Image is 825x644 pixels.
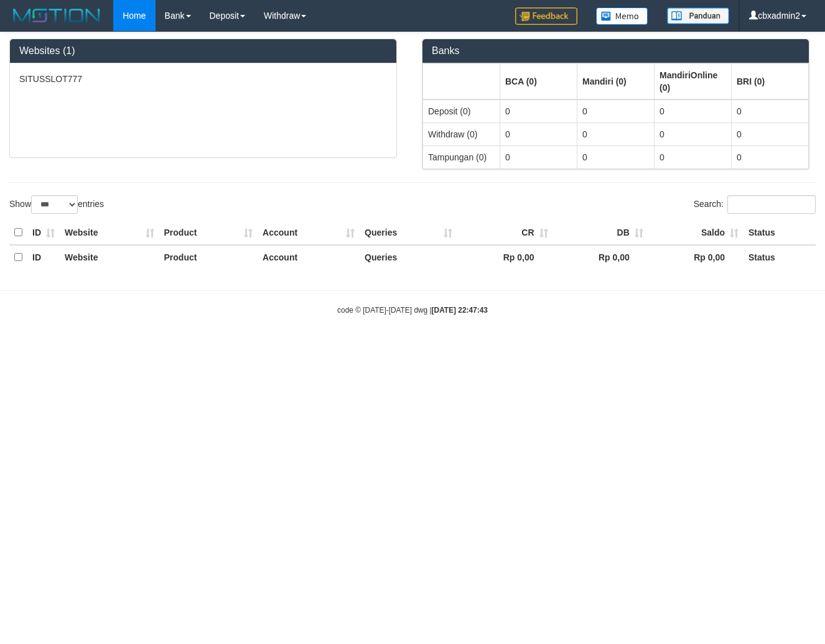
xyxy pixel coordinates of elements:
td: 0 [655,99,732,123]
th: Saldo [648,221,743,245]
img: Button%20Memo.svg [596,7,648,25]
th: CR [457,221,552,245]
input: Search: [727,195,816,214]
th: Rp 0,00 [648,245,743,269]
td: Tampungan (0) [423,145,500,168]
select: Showentries [31,195,78,214]
th: Group: activate to sort column ascending [732,63,809,99]
th: Product [159,221,258,245]
th: ID [27,245,60,269]
th: Group: activate to sort column ascending [500,63,577,99]
td: 0 [732,145,809,168]
th: Group: activate to sort column ascending [423,63,500,99]
th: Queries [360,245,457,269]
label: Show entries [9,195,104,214]
th: Website [60,221,159,245]
th: ID [27,221,60,245]
th: Account [258,245,360,269]
small: code © [DATE]-[DATE] dwg | [337,306,488,315]
td: 0 [732,122,809,145]
th: DB [553,221,648,245]
th: Queries [360,221,457,245]
td: 0 [577,145,655,168]
th: Status [743,245,816,269]
td: 0 [655,145,732,168]
td: 0 [500,122,577,145]
img: Feedback.jpg [515,7,577,25]
p: SITUSSLOT777 [19,73,387,85]
th: Rp 0,00 [457,245,552,269]
td: 0 [577,99,655,123]
h3: Banks [432,45,799,57]
th: Status [743,221,816,245]
strong: [DATE] 22:47:43 [432,306,488,315]
img: panduan.png [667,7,729,24]
td: 0 [500,145,577,168]
th: Website [60,245,159,269]
td: 0 [732,99,809,123]
th: Group: activate to sort column ascending [577,63,655,99]
th: Product [159,245,258,269]
img: MOTION_logo.png [9,6,104,25]
td: Deposit (0) [423,99,500,123]
th: Group: activate to sort column ascending [655,63,732,99]
td: 0 [655,122,732,145]
td: Withdraw (0) [423,122,500,145]
td: 0 [500,99,577,123]
th: Account [258,221,360,245]
th: Rp 0,00 [553,245,648,269]
h3: Websites (1) [19,45,387,57]
label: Search: [694,195,816,214]
td: 0 [577,122,655,145]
